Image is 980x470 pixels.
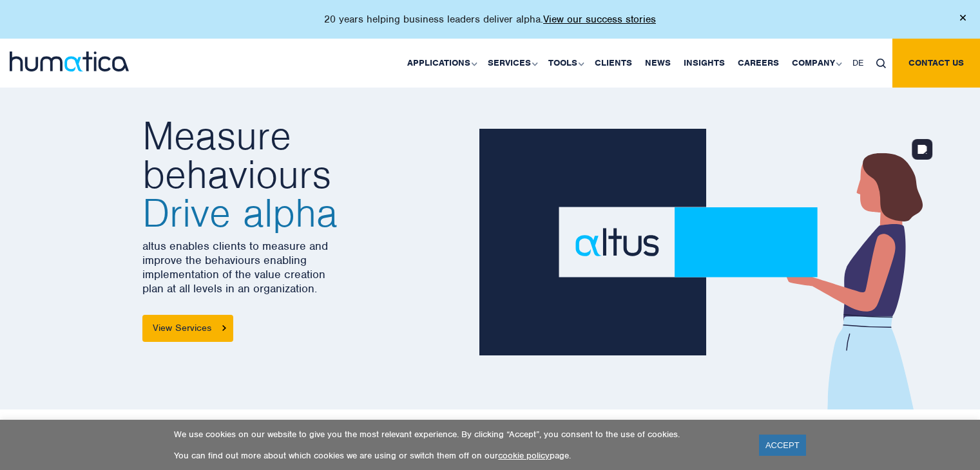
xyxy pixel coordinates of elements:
[876,59,886,68] img: search_icon
[785,39,846,88] a: Company
[222,325,226,331] img: arrowicon
[324,13,656,26] p: 20 years helping business leaders deliver alpha.
[174,450,743,461] p: You can find out more about which cookies we are using or switch them off on our page.
[401,39,481,88] a: Applications
[479,129,943,409] img: about_banner1
[731,39,785,88] a: Careers
[543,13,656,26] a: View our success stories
[677,39,731,88] a: Insights
[846,39,870,88] a: DE
[142,239,469,296] p: altus enables clients to measure and improve the behaviours enabling implementation of the value ...
[759,435,806,456] a: ACCEPT
[852,57,863,68] span: DE
[588,39,639,88] a: Clients
[892,39,980,88] a: Contact us
[498,450,550,461] a: cookie policy
[174,429,743,440] p: We use cookies on our website to give you the most relevant experience. By clicking “Accept”, you...
[639,39,677,88] a: News
[142,315,233,342] a: View Services
[10,52,129,71] img: logo
[142,117,469,232] h2: Measure behaviours
[542,39,588,88] a: Tools
[481,39,542,88] a: Services
[142,194,469,232] span: Drive alpha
